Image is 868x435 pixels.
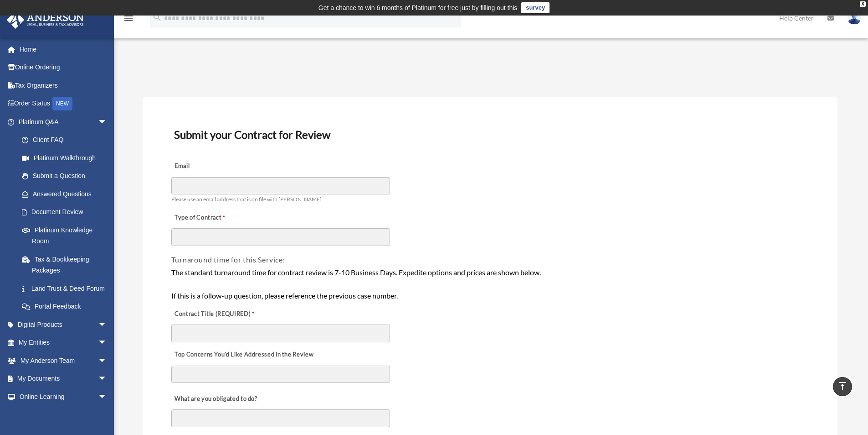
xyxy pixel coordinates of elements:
a: Online Learningarrow_drop_down [6,388,121,406]
i: search [152,12,162,22]
a: Document Review [13,203,116,221]
a: Digital Productsarrow_drop_down [6,315,121,334]
div: NEW [52,97,72,110]
span: arrow_drop_down [98,315,116,334]
span: arrow_drop_down [98,334,116,352]
span: arrow_drop_down [98,113,116,131]
label: Top Concerns You’d Like Addressed in the Review [171,348,316,361]
a: Home [6,40,121,58]
span: arrow_drop_down [98,388,116,406]
a: My Entitiesarrow_drop_down [6,334,121,352]
span: Please use an email address that is on file with [PERSON_NAME] [171,196,322,203]
label: Email [171,160,262,173]
i: vertical_align_top [837,381,848,392]
a: Land Trust & Deed Forum [13,279,121,298]
a: Answered Questions [13,185,121,203]
a: Platinum Knowledge Room [13,221,121,250]
span: Turnaround time for this Service: [171,255,285,264]
a: survey [521,2,550,13]
a: Platinum Q&Aarrow_drop_down [6,113,121,131]
a: Client FAQ [13,131,121,149]
a: Submit a Question [13,167,121,185]
a: menu [123,16,134,24]
span: arrow_drop_down [98,351,116,370]
a: My Anderson Teamarrow_drop_down [6,351,121,370]
label: Type of Contract [171,211,262,224]
img: User Pic [847,11,861,25]
div: Get a chance to win 6 months of Platinum for free just by filling out this [318,2,518,13]
div: The standard turnaround time for contract review is 7-10 Business Days. Expedite options and pric... [171,267,809,302]
label: What are you obligated to do? [171,393,262,405]
a: Order StatusNEW [6,94,121,113]
a: Tax & Bookkeeping Packages [13,250,121,279]
img: Anderson Advisors Platinum Portal [4,11,87,29]
a: Portal Feedback [13,298,121,316]
a: Platinum Walkthrough [13,149,121,167]
a: My Documentsarrow_drop_down [6,370,121,388]
div: close [860,1,866,7]
a: Tax Organizers [6,76,121,94]
a: Online Ordering [6,58,121,77]
h3: Submit your Contract for Review [170,125,810,144]
i: menu [123,13,134,24]
a: vertical_align_top [833,377,852,396]
span: arrow_drop_down [98,370,116,388]
label: Contract Title (REQUIRED) [171,308,262,320]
